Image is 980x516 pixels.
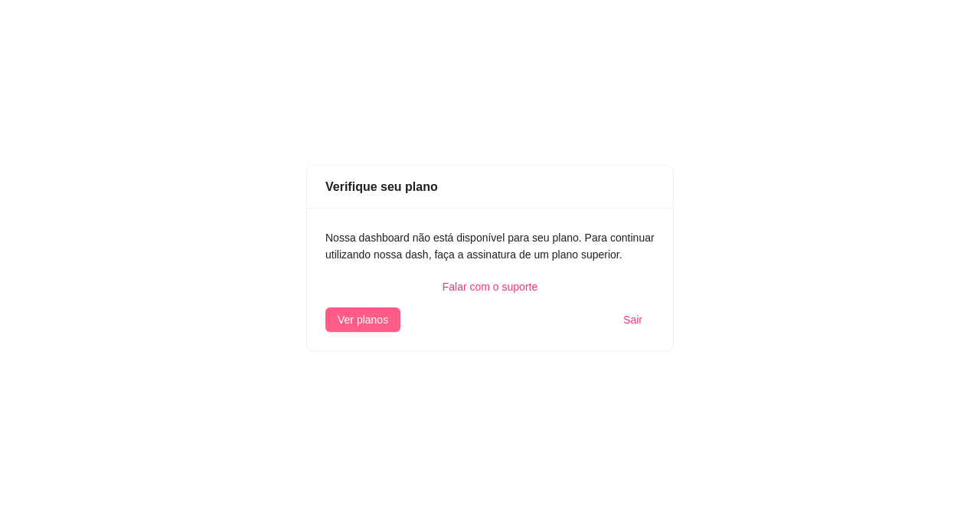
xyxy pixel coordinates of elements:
[338,311,388,328] span: Ver planos
[611,307,655,332] button: Sair
[325,229,655,263] div: Nossa dashboard não está disponível para seu plano. Para continuar utilizando nossa dash, faça a ...
[325,278,655,295] a: Falar com o suporte
[325,177,655,196] div: Verifique seu plano
[325,307,400,332] button: Ver planos
[623,311,642,328] span: Sair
